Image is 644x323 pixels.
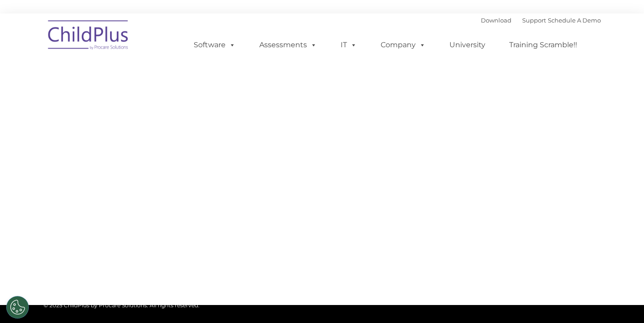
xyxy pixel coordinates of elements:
[44,14,133,59] img: ChildPlus by Procare Solutions
[185,36,244,54] a: Software
[250,36,326,54] a: Assessments
[6,296,29,319] button: Cookies Settings
[481,17,511,24] a: Download
[44,302,200,309] span: © 2025 ChildPlus by Procare Solutions. All rights reserved.
[372,36,435,54] a: Company
[522,17,546,24] a: Support
[440,36,494,54] a: University
[500,36,586,54] a: Training Scramble!!
[332,36,366,54] a: IT
[548,17,601,24] a: Schedule A Demo
[481,17,601,24] font: |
